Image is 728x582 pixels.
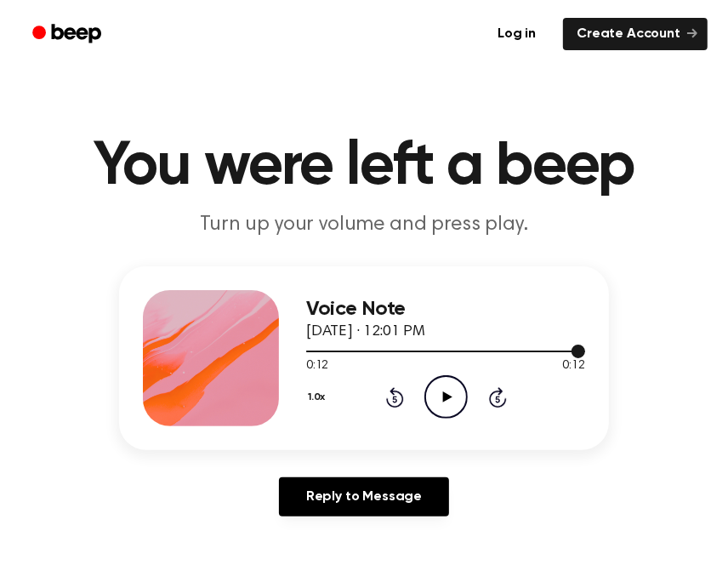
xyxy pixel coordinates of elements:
span: 0:12 [306,357,328,375]
p: Turn up your volume and press play. [37,211,691,239]
button: 1.0x [306,383,332,412]
span: [DATE] · 12:01 PM [306,324,425,339]
h3: Voice Note [306,298,585,321]
a: Reply to Message [279,477,449,516]
h1: You were left a beep [20,136,708,197]
a: Beep [20,18,117,51]
a: Create Account [563,18,708,50]
span: 0:12 [563,357,585,375]
a: Log in [481,14,553,54]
